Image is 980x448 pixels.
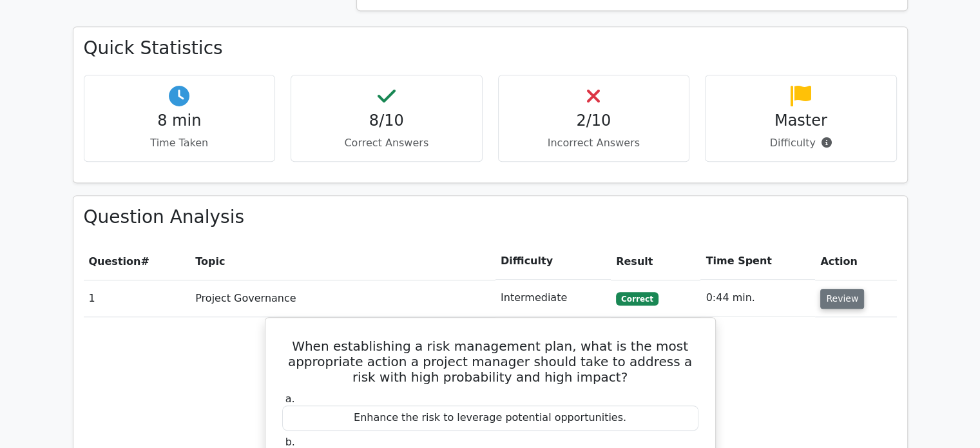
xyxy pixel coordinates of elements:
span: Question [89,255,141,268]
th: # [84,243,191,280]
p: Time Taken [95,135,265,151]
p: Difficulty [716,135,886,151]
p: Incorrect Answers [509,135,679,151]
h4: 2/10 [509,112,679,130]
td: Intermediate [495,280,611,317]
p: Correct Answers [302,135,472,151]
h4: 8 min [95,112,265,130]
th: Action [815,243,896,280]
th: Time Spent [700,243,815,280]
h4: 8/10 [302,112,472,130]
th: Difficulty [495,243,611,280]
div: Enhance the risk to leverage potential opportunities. [282,405,698,431]
h3: Question Analysis [84,206,897,228]
span: Correct [616,292,658,305]
button: Review [820,289,864,309]
span: a. [285,393,295,405]
td: 0:44 min. [700,280,815,317]
td: Project Governance [190,280,495,317]
h3: Quick Statistics [84,37,897,59]
span: b. [285,436,295,448]
th: Topic [190,243,495,280]
th: Result [611,243,700,280]
h5: When establishing a risk management plan, what is the most appropriate action a project manager s... [281,338,700,385]
h4: Master [716,112,886,130]
td: 1 [84,280,191,317]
